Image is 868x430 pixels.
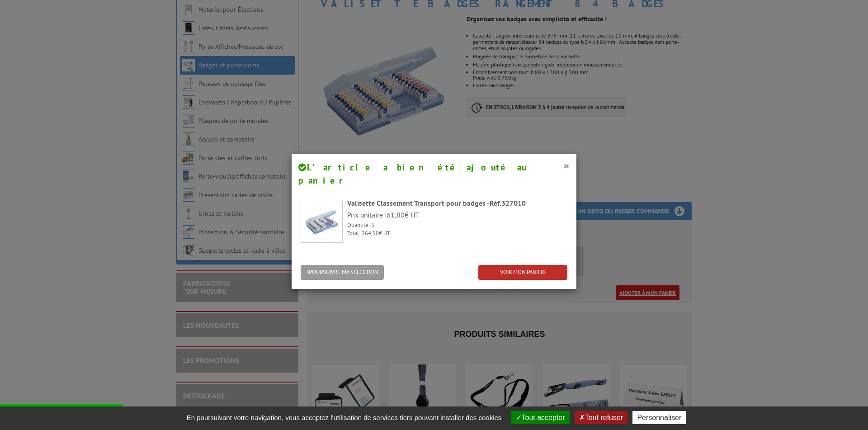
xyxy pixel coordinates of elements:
button: Personnaliser (fenêtre modale) [632,411,686,424]
span: 61,80 [387,210,405,219]
button: Tout accepter [511,411,570,424]
span: 5 [371,221,374,229]
span: 264,50 [362,229,379,237]
p: Total : € HT [347,229,567,238]
span: En poursuivant votre navigation, vous acceptez l'utilisation de services tiers pouvant installer ... [182,414,506,421]
p: Quantité : [347,221,567,230]
p: Prix unitaire : € HT [347,210,567,220]
button: POURSUIVRE MA SÉLECTION [301,265,384,280]
button: × [563,160,570,172]
button: Tout refuser [575,411,627,424]
span: Réf.327010 [490,198,526,208]
h4: L’article a bien été ajouté au panier [298,161,570,187]
a: VOIR MON PANIER [478,265,567,280]
div: Valisette Classement Transport pour badges - [347,198,567,208]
